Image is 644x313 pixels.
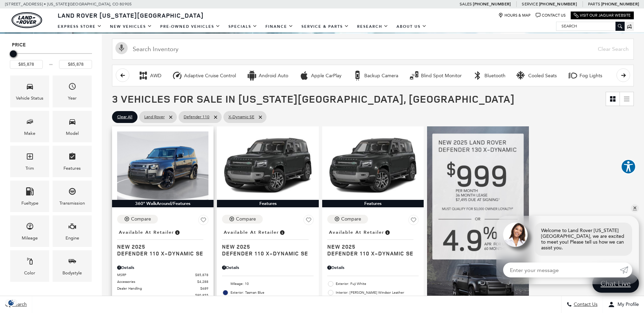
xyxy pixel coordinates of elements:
[574,13,631,18] a: Visit Our Jaguar Website
[503,263,620,277] input: Enter your message
[224,229,279,236] span: Available at Retailer
[156,21,224,33] a: Pre-Owned Vehicles
[621,159,636,174] button: Explore your accessibility options
[53,146,92,177] div: FeaturesFeatures
[303,215,314,228] button: Save Vehicle
[617,68,630,82] button: scroll right
[579,73,602,79] div: Fog Lights
[322,200,424,207] div: Features
[327,131,419,200] img: 2025 Land Rover Defender 110 X-Dynamic SE
[336,289,419,296] span: Interior: [PERSON_NAME] Windsor Leather
[54,11,208,19] a: Land Rover [US_STATE][GEOGRAPHIC_DATA]
[53,76,92,107] div: YearYear
[68,81,76,95] span: Year
[16,95,43,102] div: Vehicle Status
[195,293,208,298] span: $90,855
[62,269,82,277] div: Bodystyle
[10,146,49,177] div: TrimTrim
[138,70,148,81] div: AWD
[119,229,174,236] span: Available at Retailer
[536,13,566,18] a: Contact Us
[10,181,49,212] div: FueltypeFueltype
[54,21,431,33] nav: Main Navigation
[26,221,34,234] span: Mileage
[117,228,208,257] a: Available at RetailerNew 2025Defender 110 X-Dynamic SE
[327,228,419,257] a: Available at RetailerNew 2025Defender 110 X-Dynamic SE
[68,116,76,130] span: Model
[53,111,92,142] div: ModelModel
[236,216,256,222] div: Compare
[197,279,208,284] span: $4,288
[222,243,308,250] span: New 2025
[3,299,19,306] section: Click to Open Cookie Consent Modal
[10,60,43,69] input: Minimum
[26,151,34,165] span: Trim
[168,68,240,83] button: Adaptive Cruise ControlAdaptive Cruise Control
[247,70,257,81] div: Android Auto
[10,48,92,69] div: Price
[12,12,42,28] a: land-rover
[588,2,600,6] span: Parts
[299,70,309,81] div: Apple CarPlay
[21,200,38,207] div: Fueltype
[53,181,92,212] div: TransmissionTransmission
[222,131,313,200] img: 2025 Land Rover Defender 110 X-Dynamic SE
[26,116,34,130] span: Make
[184,73,236,79] div: Adaptive Cruise Control
[601,1,639,7] a: [PHONE_NUMBER]
[327,250,413,257] span: Defender 110 X-Dynamic SE
[112,39,634,60] input: Search Inventory
[25,165,34,172] div: Trim
[184,113,209,121] span: Defender 110
[311,73,342,79] div: Apple CarPlay
[106,21,156,33] a: New Vehicles
[556,22,624,30] input: Search
[224,21,261,33] a: Specials
[498,13,531,18] a: Hours & Map
[341,216,361,222] div: Compare
[112,92,515,106] span: 3 Vehicles for Sale in [US_STATE][GEOGRAPHIC_DATA], [GEOGRAPHIC_DATA]
[116,68,129,82] button: scroll left
[112,200,214,207] div: 360° WalkAround/Features
[392,21,431,33] a: About Us
[134,68,165,83] button: AWDAWD
[405,68,465,83] button: Blind Spot MonitorBlind Spot Monitor
[117,265,208,271] div: Pricing Details - Defender 110 X-Dynamic SE
[117,131,208,200] img: 2025 Land Rover Defender 110 X-Dynamic SE
[66,130,79,137] div: Model
[117,293,208,298] a: $90,855
[513,68,560,83] button: Cooled SeatsCooled Seats
[117,243,203,250] span: New 2025
[421,73,462,79] div: Blind Spot Monitor
[572,302,597,308] span: Contact Us
[12,42,90,48] h5: Price
[349,68,402,83] button: Backup CameraBackup Camera
[172,70,182,81] div: Adaptive Cruise Control
[228,113,254,121] span: X-Dynamic SE
[259,73,288,79] div: Android Auto
[59,60,92,69] input: Maximum
[534,223,632,256] div: Welcome to Land Rover [US_STATE][GEOGRAPHIC_DATA], we are excited to meet you! Please tell us how...
[195,272,208,277] span: $85,878
[522,2,538,6] span: Service
[10,50,17,57] div: Maximum Price
[117,279,197,284] span: Accessories
[131,216,151,222] div: Compare
[117,272,208,277] a: MSRP $85,878
[117,272,195,277] span: MSRP
[10,111,49,142] div: MakeMake
[484,73,505,79] div: Bluetooth
[568,70,578,81] div: Fog Lights
[117,250,203,257] span: Defender 110 X-Dynamic SE
[54,21,106,33] a: EXPRESS STORE
[621,159,636,175] aside: Accessibility Help Desk
[473,1,511,7] a: [PHONE_NUMBER]
[58,11,204,19] span: Land Rover [US_STATE][GEOGRAPHIC_DATA]
[539,1,577,7] a: [PHONE_NUMBER]
[297,21,353,33] a: Service & Parts
[144,113,165,121] span: Land Rover
[12,12,42,28] img: Land Rover
[327,265,419,271] div: Pricing Details - Defender 110 X-Dynamic SE
[24,130,35,137] div: Make
[222,228,313,257] a: Available at RetailerNew 2025Defender 110 X-Dynamic SE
